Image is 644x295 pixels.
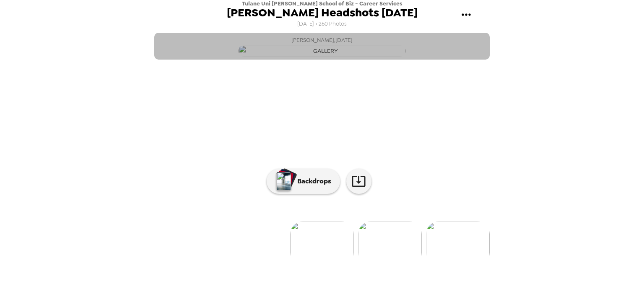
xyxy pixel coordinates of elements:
img: gallery [290,222,354,265]
p: Backdrops [293,176,331,186]
span: [PERSON_NAME] Headshots [DATE] [227,7,418,18]
img: gallery [426,222,490,265]
img: gallery [358,222,422,265]
button: Backdrops [267,169,340,194]
span: [DATE] • 260 Photos [297,18,347,30]
img: gallery [238,45,406,57]
button: gallery menu [452,1,480,29]
button: [PERSON_NAME],[DATE] [154,33,490,60]
span: [PERSON_NAME] , [DATE] [291,35,353,45]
